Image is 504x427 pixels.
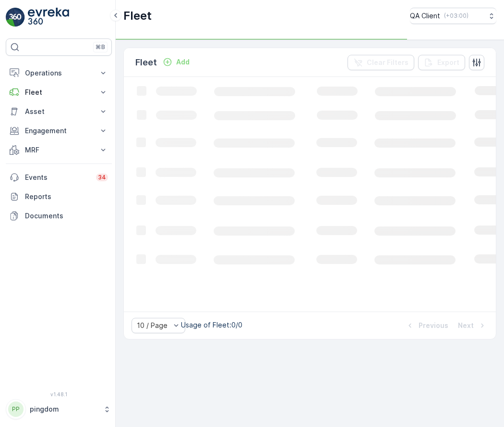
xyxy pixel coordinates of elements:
[135,56,157,69] p: Fleet
[348,55,414,70] button: Clear Filters
[6,102,112,121] button: Asset
[410,8,496,24] button: QA Client(+03:00)
[6,187,112,206] a: Reports
[410,11,440,21] p: QA Client
[404,320,449,331] button: Previous
[159,56,193,68] button: Add
[25,211,108,221] p: Documents
[98,174,106,181] p: 34
[6,121,112,140] button: Engagement
[25,107,93,116] p: Asset
[418,55,465,70] button: Export
[6,8,25,27] img: logo
[6,83,112,102] button: Fleet
[6,391,112,397] span: v 1.48.1
[8,402,24,417] div: PP
[458,321,474,330] p: Next
[6,140,112,160] button: MRF
[437,58,459,67] p: Export
[444,12,468,20] p: ( +03:00 )
[25,145,93,155] p: MRF
[25,68,93,78] p: Operations
[6,206,112,226] a: Documents
[25,192,108,201] p: Reports
[30,404,98,414] p: pingdom
[25,173,90,182] p: Events
[176,57,190,67] p: Add
[25,126,93,136] p: Engagement
[6,399,112,419] button: PPpingdom
[6,63,112,83] button: Operations
[181,320,242,330] p: Usage of Fleet : 0/0
[419,321,448,330] p: Previous
[367,58,408,67] p: Clear Filters
[457,320,488,331] button: Next
[28,8,69,27] img: logo_light-DOdMpM7g.png
[25,88,93,97] p: Fleet
[96,43,105,51] p: ⌘B
[6,168,112,187] a: Events34
[123,8,152,24] p: Fleet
